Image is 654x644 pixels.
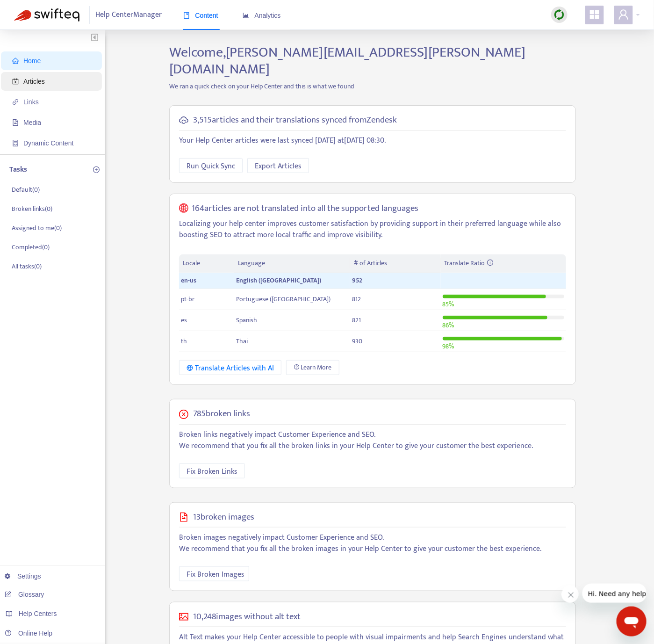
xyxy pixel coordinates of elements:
span: Dynamic Content [23,139,73,147]
iframe: Button to launch messaging window [617,607,647,637]
span: Fix Broken Images [187,569,244,580]
button: Run Quick Sync [179,158,243,173]
span: Portuguese ([GEOGRAPHIC_DATA]) [236,294,331,304]
span: Run Quick Sync [187,160,235,172]
h5: 10,248 images without alt text [193,612,301,622]
span: close-circle [179,410,188,419]
span: Content [183,12,218,19]
th: # of Articles [350,254,440,273]
h5: 3,515 articles and their translations synced from Zendesk [193,115,397,126]
span: pt-br [181,294,194,304]
p: Broken images negatively impact Customer Experience and SEO. We recommend that you fix all the br... [179,532,566,555]
h5: 13 broken images [193,512,254,523]
span: cloud-sync [179,116,188,125]
span: Welcome, [PERSON_NAME][EMAIL_ADDRESS][PERSON_NAME][DOMAIN_NAME] [169,41,525,81]
iframe: Message from company [582,584,647,603]
span: Fix Broken Links [187,466,237,478]
div: Translate Ratio [445,258,562,268]
p: Broken links ( 0 ) [12,204,52,214]
a: Glossary [5,591,44,598]
span: es [181,315,187,326]
span: th [181,336,187,347]
span: account-book [12,78,19,85]
p: Completed ( 0 ) [12,242,50,252]
span: English ([GEOGRAPHIC_DATA]) [236,275,321,286]
span: container [12,140,19,146]
button: Translate Articles with AI [179,360,281,375]
th: Language [234,254,350,273]
span: area-chart [243,12,249,19]
span: 86 % [443,320,454,331]
span: file-image [179,513,188,522]
span: 930 [352,336,362,347]
span: plus-circle [93,166,100,173]
h5: 164 articles are not translated into all the supported languages [192,203,419,214]
button: Fix Broken Images [179,566,249,581]
span: Home [23,57,41,65]
span: Thai [236,336,248,347]
span: Spanish [236,315,257,326]
span: file-image [12,119,19,126]
p: Localizing your help center improves customer satisfaction by providing support in their preferre... [179,218,566,241]
p: Tasks [9,164,27,175]
iframe: Close message [561,586,579,603]
span: link [12,99,19,105]
span: Learn More [301,362,332,373]
div: Translate Articles with AI [187,362,274,374]
span: 98 % [443,341,454,352]
p: Your Help Center articles were last synced [DATE] at [DATE] 08:30 . [179,135,566,146]
img: Swifteq [14,8,79,22]
span: Analytics [243,12,281,19]
p: All tasks ( 0 ) [12,261,42,271]
img: sync.dc5367851b00ba804db3.png [553,9,565,21]
h5: 785 broken links [193,409,250,420]
span: global [179,203,188,214]
a: Online Help [5,630,52,637]
p: Default ( 0 ) [12,185,40,195]
span: en-us [181,275,196,286]
p: We ran a quick check on your Help Center and this is what we found [162,81,583,91]
p: Assigned to me ( 0 ) [12,223,62,233]
button: Export Articles [247,158,309,173]
a: Settings [5,572,41,580]
span: Links [23,98,39,106]
span: Hi. Need any help? [6,7,67,14]
th: Locale [179,254,234,273]
span: home [12,58,19,64]
span: Help Centers [19,610,57,617]
span: 85 % [443,299,454,310]
button: Fix Broken Links [179,463,245,478]
span: 812 [352,294,361,304]
span: 821 [352,315,361,326]
span: book [183,12,190,19]
a: Learn More [286,360,339,375]
span: picture [179,612,188,622]
span: Articles [23,78,45,85]
p: Broken links negatively impact Customer Experience and SEO. We recommend that you fix all the bro... [179,429,566,452]
span: appstore [589,9,600,20]
span: Media [23,119,41,126]
span: user [618,9,629,20]
span: Help Center Manager [96,6,162,24]
span: Export Articles [255,160,302,172]
span: 952 [352,275,362,286]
